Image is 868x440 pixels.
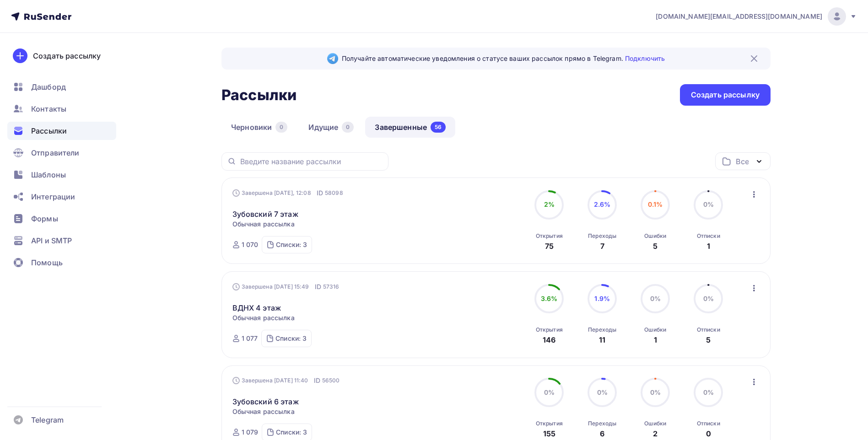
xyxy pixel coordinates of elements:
[33,50,101,61] div: Создать рассылку
[600,428,604,439] div: 6
[31,257,63,268] span: Помощь
[541,295,558,302] span: 3.6%
[736,156,749,167] div: Все
[597,388,608,396] span: 0%
[31,235,72,246] span: API и SMTP
[697,326,720,333] div: Отписки
[276,428,307,437] div: Списки: 3
[275,334,307,343] div: Списки: 3
[703,388,714,396] span: 0%
[276,240,307,249] div: Списки: 3
[31,103,66,114] span: Контакты
[588,232,616,240] div: Переходы
[322,376,340,385] span: 56500
[431,122,446,133] div: 56
[242,240,259,249] div: 1 070
[599,334,605,345] div: 11
[221,117,297,138] a: Черновики0
[691,90,760,100] div: Создать рассылку
[232,302,281,313] a: ВДНХ 4 этаж
[31,81,66,92] span: Дашборд
[342,122,354,133] div: 0
[232,313,295,322] span: Обычная рассылка
[232,209,298,220] a: Зубовский 7 этаж
[706,334,711,345] div: 5
[656,7,857,26] a: [DOMAIN_NAME][EMAIL_ADDRESS][DOMAIN_NAME]
[232,188,343,198] div: Завершена [DATE], 12:08
[232,396,299,407] a: Зубовский 6 этаж
[588,420,616,427] div: Переходы
[7,78,116,96] a: Дашборд
[240,156,383,166] input: Введите название рассылки
[650,388,661,396] span: 0%
[594,200,611,208] span: 2.6%
[644,232,666,240] div: Ошибки
[703,200,714,208] span: 0%
[536,232,563,240] div: Открытия
[232,282,340,291] div: Завершена [DATE] 15:49
[653,241,658,252] div: 5
[544,388,555,396] span: 0%
[545,241,554,252] div: 75
[325,188,343,198] span: 58098
[314,376,320,385] span: ID
[707,241,710,252] div: 1
[299,117,363,138] a: Идущие0
[31,125,67,136] span: Рассылки
[536,420,563,427] div: Открытия
[644,420,666,427] div: Ошибки
[221,86,297,104] h2: Рассылки
[315,282,321,291] span: ID
[232,220,295,229] span: Обычная рассылка
[275,122,287,133] div: 0
[648,200,663,208] span: 0.1%
[594,295,610,302] span: 1.9%
[327,53,338,64] img: Telegram
[650,295,661,302] span: 0%
[242,334,258,343] div: 1 077
[7,100,116,118] a: Контакты
[365,117,455,138] a: Завершенные56
[543,334,555,345] div: 146
[544,200,555,208] span: 2%
[644,326,666,333] div: Ошибки
[242,428,259,437] div: 1 079
[703,295,714,302] span: 0%
[7,122,116,140] a: Рассылки
[536,326,563,333] div: Открытия
[31,213,58,224] span: Формы
[31,191,75,202] span: Интеграции
[653,428,658,439] div: 2
[600,241,604,252] div: 7
[697,232,720,240] div: Отписки
[31,414,64,425] span: Telegram
[715,152,771,170] button: Все
[7,209,116,228] a: Формы
[588,326,616,333] div: Переходы
[656,12,822,21] span: [DOMAIN_NAME][EMAIL_ADDRESS][DOMAIN_NAME]
[232,407,295,416] span: Обычная рассылка
[232,376,340,385] div: Завершена [DATE] 11:40
[317,188,323,198] span: ID
[323,282,340,291] span: 57316
[706,428,711,439] div: 0
[654,334,657,345] div: 1
[7,144,116,162] a: Отправители
[697,420,720,427] div: Отписки
[7,166,116,184] a: Шаблоны
[342,54,665,63] span: Получайте автоматические уведомления о статусе ваших рассылок прямо в Telegram.
[625,54,665,62] a: Подключить
[31,169,66,180] span: Шаблоны
[31,147,80,158] span: Отправители
[543,428,555,439] div: 155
